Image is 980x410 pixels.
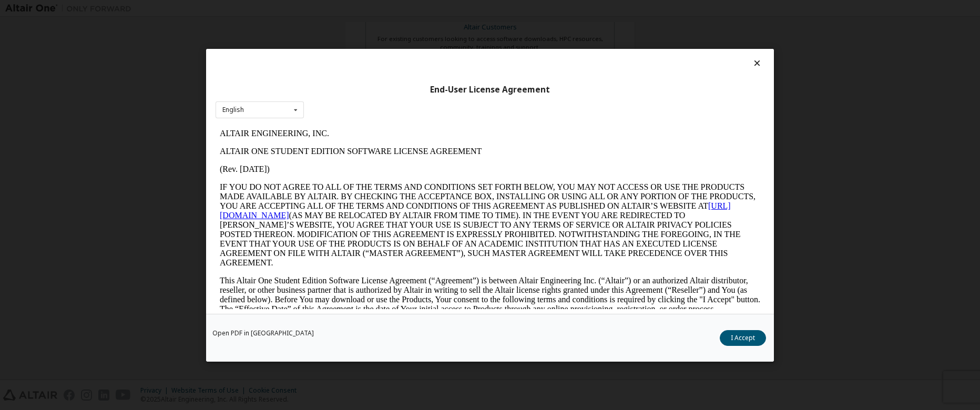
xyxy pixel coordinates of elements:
p: IF YOU DO NOT AGREE TO ALL OF THE TERMS AND CONDITIONS SET FORTH BELOW, YOU MAY NOT ACCESS OR USE... [4,58,545,143]
a: [URL][DOMAIN_NAME] [4,77,515,95]
p: (Rev. [DATE]) [4,40,545,49]
div: English [222,107,244,113]
a: Open PDF in [GEOGRAPHIC_DATA] [212,330,314,336]
button: I Accept [720,330,766,346]
p: ALTAIR ONE STUDENT EDITION SOFTWARE LICENSE AGREEMENT [4,22,545,32]
p: This Altair One Student Edition Software License Agreement (“Agreement”) is between Altair Engine... [4,151,545,189]
div: End-User License Agreement [216,84,764,95]
p: ALTAIR ENGINEERING, INC. [4,4,545,14]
